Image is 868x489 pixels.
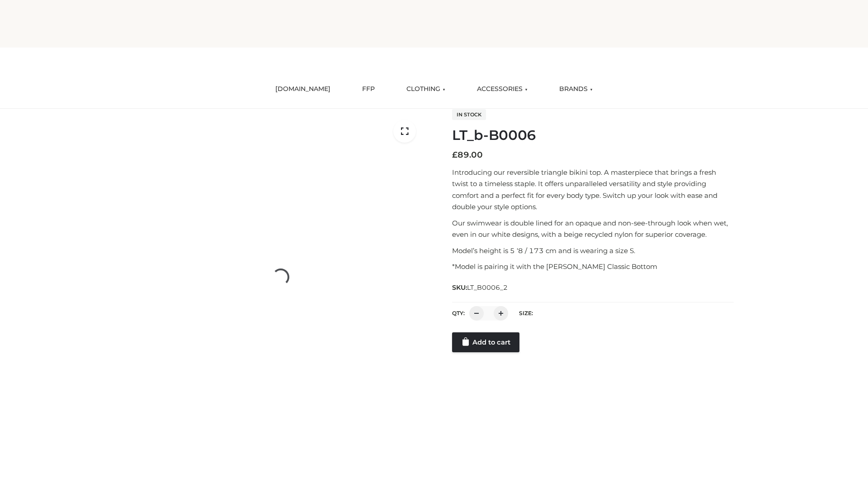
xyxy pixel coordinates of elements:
label: Size: [519,310,533,316]
p: Model’s height is 5 ‘8 / 173 cm and is wearing a size S. [452,245,734,257]
label: QTY: [452,310,465,316]
p: *Model is pairing it with the [PERSON_NAME] Classic Bottom [452,261,734,273]
a: ACCESSORIES [470,79,534,99]
p: Our swimwear is double lined for an opaque and non-see-through look when wet, even in our white d... [452,217,734,240]
span: £ [452,150,458,160]
a: CLOTHING [400,79,452,99]
span: SKU: [452,282,509,293]
bdi: 89.00 [452,150,483,160]
a: Add to cart [452,332,519,352]
a: [DOMAIN_NAME] [269,79,337,99]
p: Introducing our reversible triangle bikini top. A masterpiece that brings a fresh twist to a time... [452,167,734,213]
span: LT_B0006_2 [467,283,508,292]
a: FFP [355,79,382,99]
a: BRANDS [552,79,599,99]
span: In stock [452,109,486,120]
h1: LT_b-B0006 [452,127,734,144]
